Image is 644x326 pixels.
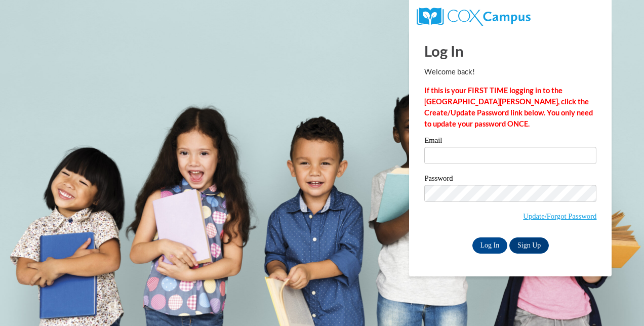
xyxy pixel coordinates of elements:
img: COX Campus [417,8,530,26]
h1: Log In [424,40,596,61]
a: Update/Forgot Password [523,212,596,220]
label: Password [424,175,596,185]
a: Sign Up [509,237,549,254]
input: Log In [472,237,508,254]
strong: If this is your FIRST TIME logging in to the [GEOGRAPHIC_DATA][PERSON_NAME], click the Create/Upd... [424,86,593,128]
label: Email [424,137,596,147]
p: Welcome back! [424,66,596,77]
